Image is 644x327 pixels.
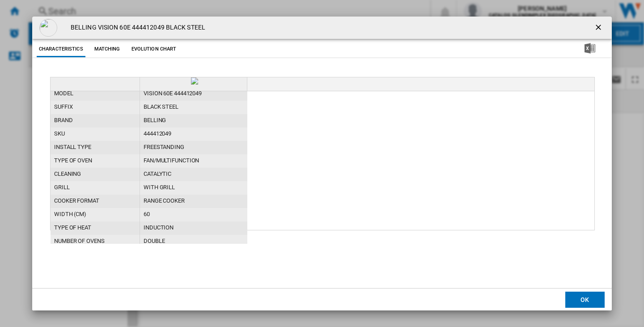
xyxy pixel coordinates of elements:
div: VISION 60E 444412049 [140,87,247,101]
img: empty.gif [39,19,57,37]
div: GRILL [51,181,140,195]
div: WITH GRILL [140,181,247,195]
div: COOKER FORMAT [51,195,140,208]
div: INSTALL TYPE [51,141,140,154]
button: Characteristics [37,41,85,57]
div: 444412049 [140,127,247,141]
h4: BELLING VISION 60E 444412049 BLACK STEEL [66,23,205,32]
button: Evolution chart [129,41,179,57]
div: FAN/MULTIFUNCTION [140,154,247,168]
ng-md-icon: getI18NText('BUTTONS.CLOSE_DIALOG') [594,23,605,34]
div: CLEANING [51,168,140,181]
div: model [51,87,140,101]
div: sku [51,127,140,141]
div: RANGE COOKER [140,195,247,208]
div: FREESTANDING [140,141,247,154]
div: NUMBER OF OVENS [51,235,140,248]
img: excel-24x24.png [585,43,595,54]
div: CATALYTIC [140,168,247,181]
button: getI18NText('BUTTONS.CLOSE_DIALOG') [590,19,608,37]
div: BELLING [140,114,247,127]
div: BLACK STEEL [140,101,247,114]
div: WIDTH (CM) [51,208,140,221]
button: OK [565,292,605,308]
div: 60 [140,208,247,221]
div: DOUBLE [140,235,247,248]
div: TYPE OF HEAT [51,221,140,235]
div: TYPE OF OVEN [51,154,140,168]
div: suffix [51,101,140,114]
button: Matching [88,41,127,57]
md-dialog: Product popup [32,17,612,311]
img: empty.gif [191,77,198,85]
button: Download in Excel [570,41,610,57]
div: INDUCTION [140,221,247,235]
div: brand [51,114,140,127]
